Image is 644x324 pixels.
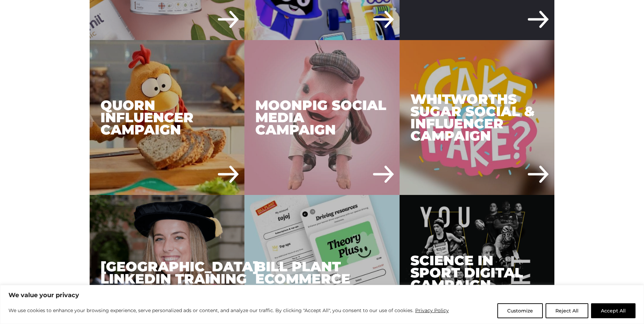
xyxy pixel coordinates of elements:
a: Moonpig Social Media Campaign Moonpig Social Media Campaign [244,40,400,195]
button: Customize [497,303,543,318]
p: We use cookies to enhance your browsing experience, serve personalized ads or content, and analyz... [8,306,449,314]
div: Moonpig Social Media Campaign [244,40,400,195]
p: We value your privacy [8,291,636,299]
div: Whitworths Sugar Social & Influencer Campaign [400,40,555,195]
button: Accept All [591,303,636,318]
button: Reject All [546,303,588,318]
a: Whitworths Sugar Social & Influencer Campaign Whitworths Sugar Social & Influencer Campaign [400,40,555,195]
a: Privacy Policy [415,306,449,314]
div: Quorn Influencer Campaign [90,40,245,195]
a: Quorn Influencer Campaign Quorn Influencer Campaign [90,40,245,195]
